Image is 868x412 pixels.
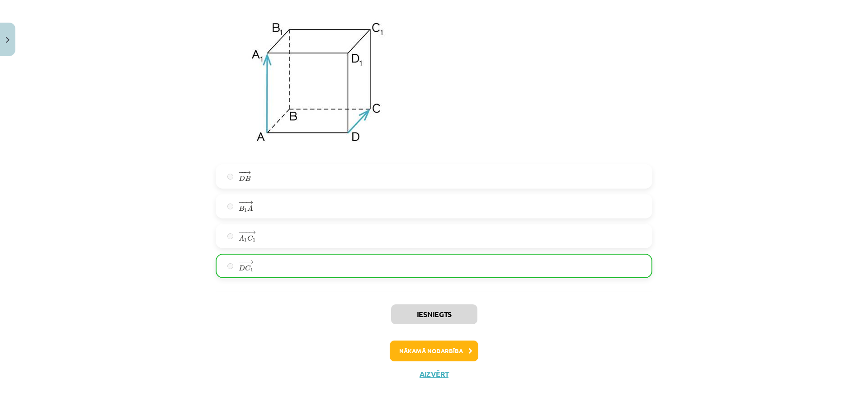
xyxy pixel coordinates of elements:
button: Iesniegts [391,304,477,324]
span: − [238,170,244,175]
span: 1 [250,268,253,272]
span: 1 [244,238,247,242]
span: −− [242,230,248,234]
span: → [246,200,253,204]
span: D [239,265,245,271]
span: 1 [244,208,247,213]
span: − [238,230,244,234]
span: D [239,175,245,181]
span: A [247,205,253,211]
span: − [241,170,242,175]
button: Aizvērt [417,369,451,379]
img: icon-close-lesson-0947bae3869378f0d4975bcd49f059093ad1ed9edebbc8119c70593378902aed.svg [6,37,9,43]
span: C [245,265,251,271]
span: B [245,175,250,181]
span: − [238,200,244,204]
span: − [242,200,245,204]
button: Nākamā nodarbība [390,341,478,361]
span: C [247,235,253,241]
span: 1 [253,238,255,242]
span: A [239,235,244,241]
span: B [239,205,244,211]
span: → [249,230,256,234]
span: → [244,170,251,175]
span: −− [241,260,245,264]
span: − [238,260,244,264]
span: → [246,260,254,264]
